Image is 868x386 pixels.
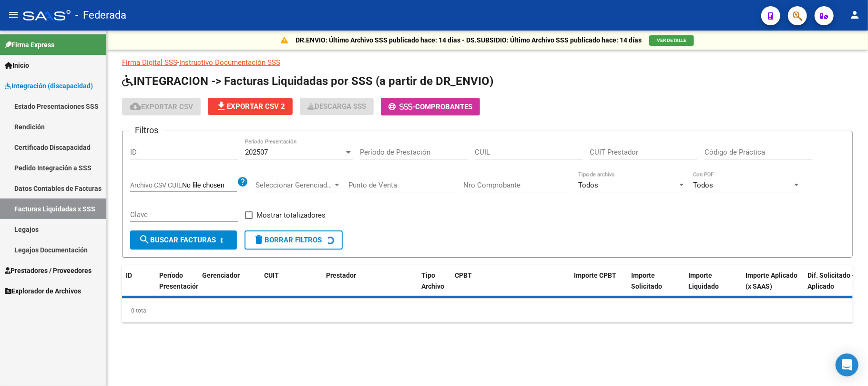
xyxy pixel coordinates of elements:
span: Exportar CSV 2 [215,102,285,111]
p: DR.ENVIO: Último Archivo SSS publicado hace: 14 días - DS.SUBSIDIO: Último Archivo SSS publicado ... [296,35,642,45]
span: Borrar Filtros [253,236,322,244]
mat-icon: delete [253,234,265,245]
span: Importe Liquidado [688,271,719,290]
datatable-header-cell: Gerenciador [198,265,260,307]
span: Integración (discapacidad) [5,81,93,91]
datatable-header-cell: Importe Solicitado [627,265,684,307]
button: -Comprobantes [381,98,480,115]
datatable-header-cell: ID [122,265,155,307]
app-download-masive: Descarga masiva de comprobantes (adjuntos) [300,98,374,115]
span: Dif. Solicitado - Aplicado [807,271,855,290]
button: Buscar Facturas [130,230,237,250]
span: Importe CPBT [574,271,616,279]
span: Exportar CSV [130,103,193,111]
h3: Filtros [130,124,163,137]
span: Prestadores / Proveedores [5,265,92,276]
button: Descarga SSS [300,98,374,115]
span: - [388,103,415,111]
button: VER DETALLE [649,35,694,46]
span: 202507 [245,148,268,156]
datatable-header-cell: Dif. Solicitado - Aplicado [804,265,866,307]
input: Archivo CSV CUIL [182,181,237,190]
span: Todos [578,181,598,189]
span: Período Presentación [159,271,200,290]
span: Comprobantes [415,103,472,111]
mat-icon: person [849,9,860,21]
mat-icon: search [139,234,150,245]
div: 0 total [122,299,853,323]
datatable-header-cell: Importe Aplicado (x SAAS) [742,265,804,307]
span: CUIT [264,271,279,279]
datatable-header-cell: CPBT [451,265,570,307]
span: Seleccionar Gerenciador [255,181,333,189]
datatable-header-cell: Importe CPBT [570,265,627,307]
div: Open Intercom Messenger [836,354,858,376]
span: ID [126,271,132,279]
mat-icon: menu [8,9,19,21]
mat-icon: help [237,176,248,188]
span: Archivo CSV CUIL [130,181,182,189]
span: CPBT [455,271,472,279]
button: Exportar CSV 2 [208,98,293,115]
span: Explorador de Archivos [5,286,81,296]
span: - Federada [75,5,126,26]
p: - [122,57,853,68]
datatable-header-cell: CUIT [260,265,322,307]
span: Importe Aplicado (x SAAS) [745,271,797,290]
a: Instructivo Documentación SSS [179,58,280,67]
datatable-header-cell: Período Presentación [155,265,198,307]
span: Mostrar totalizadores [256,209,326,221]
span: Gerenciador [202,271,240,279]
span: VER DETALLE [657,38,686,43]
span: Todos [693,181,713,189]
a: Firma Digital SSS [122,58,177,67]
datatable-header-cell: Prestador [322,265,418,307]
mat-icon: file_download [215,100,227,112]
span: Descarga SSS [307,102,366,111]
mat-icon: cloud_download [130,101,141,112]
span: Importe Solicitado [631,271,662,290]
button: Borrar Filtros [245,230,343,250]
span: Inicio [5,60,29,71]
span: Tipo Archivo [421,271,444,290]
datatable-header-cell: Importe Liquidado [684,265,742,307]
span: Prestador [326,271,356,279]
span: Buscar Facturas [139,236,216,244]
span: INTEGRACION -> Facturas Liquidadas por SSS (a partir de DR_ENVIO) [122,74,493,88]
span: Firma Express [5,40,54,50]
datatable-header-cell: Tipo Archivo [418,265,451,307]
button: Exportar CSV [122,98,201,115]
